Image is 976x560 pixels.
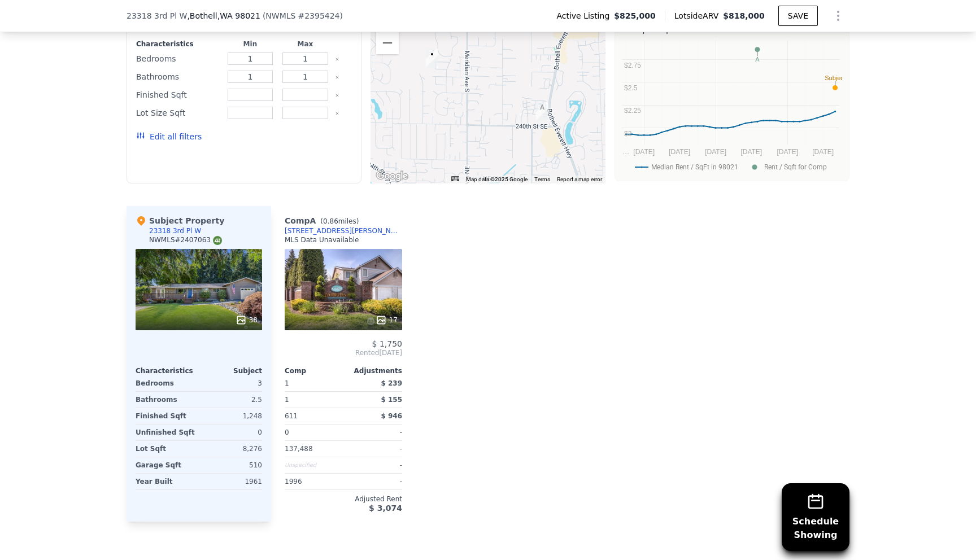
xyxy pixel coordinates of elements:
text: $2 [624,130,632,138]
span: $818,000 [723,11,765,20]
span: 611 [285,412,298,420]
div: 23908 Bothell Everett Hwy Apt D303 [536,102,548,121]
div: MLS Data Unavailable [285,235,359,244]
text: $2.25 [624,107,641,115]
text: A [755,56,760,63]
div: Finished Sqft [136,408,197,424]
span: Lotside ARV [674,10,723,21]
span: 1 [285,379,289,387]
div: - [346,441,402,457]
span: $ 1,750 [372,339,402,348]
button: Clear [335,93,339,98]
button: Show Options [827,5,849,27]
button: Keyboard shortcuts [451,176,459,181]
div: Characteristics [136,40,220,49]
div: 1996 [285,474,341,489]
button: Zoom out [376,32,399,54]
img: NWMLS Logo [213,236,222,245]
div: - [346,457,402,473]
text: [DATE] [740,148,762,156]
svg: A chart. [622,37,842,178]
div: Comp [285,366,343,375]
div: 510 [201,457,262,473]
text: [DATE] [669,148,690,156]
div: Subject [199,366,262,375]
span: $ 3,074 [369,504,402,513]
div: 2.5 [201,392,262,408]
span: Active Listing [556,10,614,21]
text: Median Rent / SqFt in 98021 [651,163,738,171]
div: Bedrooms [136,51,220,67]
text: [DATE] [633,148,655,156]
text: Subject [825,75,846,81]
text: [DATE] [812,148,834,156]
div: Adjustments [343,366,402,375]
span: Rented [DATE] [285,348,402,357]
div: 23318 3rd Pl W [426,49,438,68]
img: Google [373,169,411,183]
span: 0 [285,428,289,436]
div: - [346,474,402,489]
div: 1 [285,392,341,408]
text: [DATE] [777,148,798,156]
div: Bedrooms [136,375,197,391]
span: NWMLS [265,11,295,20]
div: Unspecified [285,457,341,473]
text: [DATE] [705,148,726,156]
text: Rent / Sqft for Comp [764,163,827,171]
span: $825,000 [614,10,656,21]
div: Comp A [285,215,363,226]
button: SAVE [778,6,818,26]
span: 0.86 [323,217,338,225]
div: 8,276 [201,441,262,457]
div: ( ) [263,10,343,21]
div: Min [225,40,276,49]
div: Garage Sqft [136,457,197,473]
div: Bathrooms [136,392,197,408]
button: Clear [335,57,339,62]
div: NWMLS # 2407063 [149,235,222,245]
a: Terms (opens in new tab) [534,176,550,182]
div: - [346,425,402,440]
div: 38 [236,314,258,326]
span: $ 239 [381,379,402,387]
div: 17 [376,314,398,326]
span: 23318 3rd Pl W [127,10,187,21]
span: Map data ©2025 Google [466,176,528,182]
button: Clear [335,111,339,116]
button: Edit all filters [136,131,202,142]
div: Bathrooms [136,69,220,85]
div: Unfinished Sqft [136,425,197,440]
text: $2.5 [624,84,638,92]
button: ScheduleShowing [782,483,849,551]
div: Lot Sqft [136,441,197,457]
span: $ 155 [381,396,402,404]
a: Open this area in Google Maps (opens a new window) [373,169,411,183]
a: [STREET_ADDRESS][PERSON_NAME] [285,226,402,235]
div: 0 [201,425,262,440]
a: Report a map error [557,176,602,182]
button: Clear [335,75,339,80]
div: Adjusted Rent [285,495,402,504]
div: Subject Property [136,215,224,226]
div: Characteristics [136,366,199,375]
text: … [622,148,629,156]
div: Lot Size Sqft [136,105,220,121]
div: 1961 [201,474,262,489]
span: 137,488 [285,445,313,453]
div: 1,248 [201,408,262,424]
div: Finished Sqft [136,87,220,103]
div: 23318 3rd Pl W [149,226,201,235]
span: ( miles) [316,217,363,225]
span: , Bothell [187,10,260,21]
text: $2.75 [624,62,641,69]
div: 3 [201,375,262,391]
span: # 2395424 [298,11,339,20]
span: $ 946 [381,412,402,420]
span: , WA 98021 [217,11,260,20]
div: Year Built [136,474,197,489]
div: Max [280,40,331,49]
